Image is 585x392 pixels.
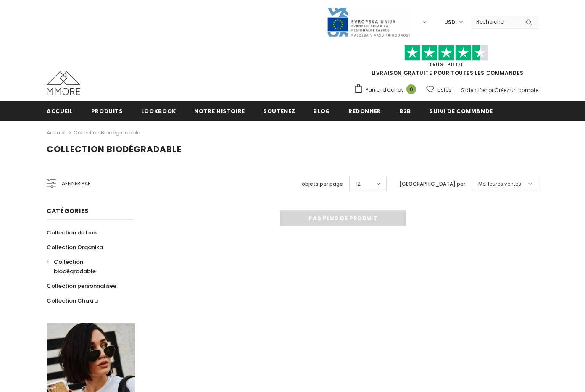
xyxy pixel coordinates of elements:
[348,101,381,120] a: Redonner
[327,7,411,37] img: Javni Razpis
[91,107,123,115] span: Produits
[54,258,96,275] span: Collection biodégradable
[478,180,521,188] span: Meilleures ventes
[429,107,493,115] span: Suivi de commande
[47,225,97,240] a: Collection de bois
[194,107,245,115] span: Notre histoire
[313,101,330,120] a: Blog
[47,71,80,95] img: Cas MMORE
[47,293,98,308] a: Collection Chakra
[444,18,455,26] span: USD
[406,84,416,94] span: 0
[366,86,403,94] span: Panier d'achat
[399,101,411,120] a: B2B
[141,101,176,120] a: Lookbook
[429,101,493,120] a: Suivi de commande
[471,16,519,28] input: Search Site
[426,82,451,97] a: Listes
[47,240,103,255] a: Collection Organika
[313,107,330,115] span: Blog
[47,128,66,138] a: Accueil
[47,279,116,293] a: Collection personnalisée
[263,107,295,115] span: soutenez
[47,207,89,215] span: Catégories
[47,243,103,251] span: Collection Organika
[74,129,140,136] a: Collection biodégradable
[47,229,97,237] span: Collection de bois
[141,107,176,115] span: Lookbook
[194,101,245,120] a: Notre histoire
[327,18,411,25] a: Javni Razpis
[488,87,493,94] span: or
[404,45,488,61] img: Faites confiance aux étoiles pilotes
[302,180,343,188] label: objets par page
[263,101,295,120] a: soutenez
[354,84,420,96] a: Panier d'achat 0
[47,101,73,120] a: Accueil
[62,179,91,188] span: Affiner par
[429,61,464,68] a: TrustPilot
[47,297,98,305] span: Collection Chakra
[399,180,465,188] label: [GEOGRAPHIC_DATA] par
[495,87,538,94] a: Créez un compte
[47,255,126,279] a: Collection biodégradable
[399,107,411,115] span: B2B
[348,107,381,115] span: Redonner
[354,48,538,76] span: LIVRAISON GRATUITE POUR TOUTES LES COMMANDES
[356,180,361,188] span: 12
[437,86,451,94] span: Listes
[91,101,123,120] a: Produits
[461,87,487,94] a: S'identifier
[47,107,73,115] span: Accueil
[47,282,116,290] span: Collection personnalisée
[47,143,182,155] span: Collection biodégradable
